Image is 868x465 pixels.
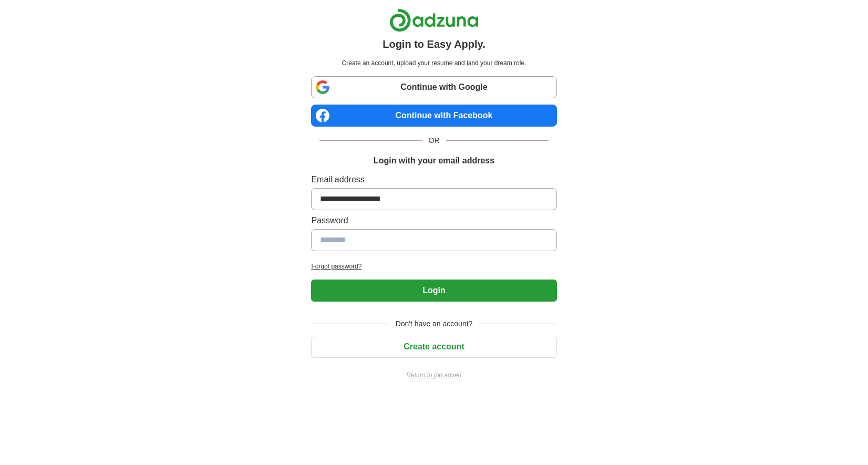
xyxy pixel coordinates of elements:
[311,336,556,358] button: Create account
[422,135,446,146] span: OR
[389,8,479,32] img: Adzuna logo
[311,280,556,302] button: Login
[383,36,485,52] h1: Login to Easy Apply.
[311,262,556,271] a: Forgot password?
[311,214,556,227] label: Password
[389,318,479,329] span: Don't have an account?
[311,370,556,380] a: Return to job advert
[311,342,556,351] a: Create account
[311,76,556,98] a: Continue with Google
[311,105,556,127] a: Continue with Facebook
[313,58,554,68] p: Create an account, upload your resume and land your dream role.
[374,154,494,167] h1: Login with your email address
[311,173,556,186] label: Email address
